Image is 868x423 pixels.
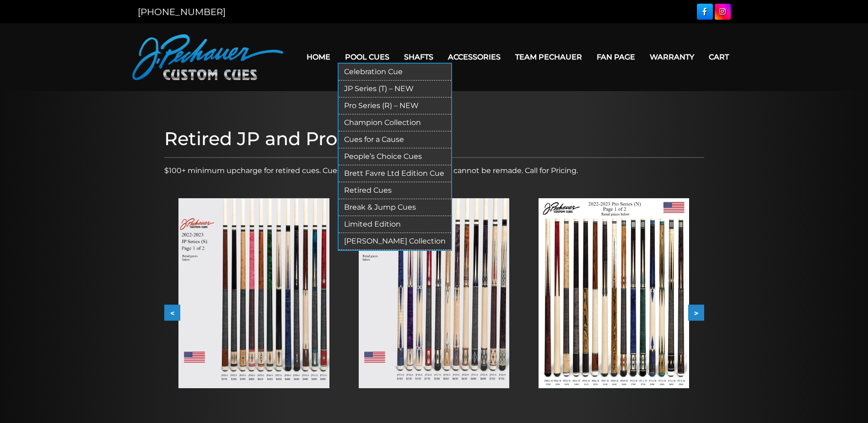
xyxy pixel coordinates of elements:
[441,45,508,69] a: Accessories
[132,34,283,80] img: Pechauer Custom Cues
[339,233,451,250] a: [PERSON_NAME] Collection
[164,128,704,150] h1: Retired JP and Pro Cues
[688,305,704,321] button: >
[508,45,589,69] a: Team Pechauer
[642,45,701,69] a: Warranty
[339,114,451,131] a: Champion Collection
[138,6,226,17] a: [PHONE_NUMBER]
[164,305,704,321] div: Carousel Navigation
[339,98,451,114] a: Pro Series (R) – NEW
[397,45,441,69] a: Shafts
[338,45,397,69] a: Pool Cues
[339,216,451,233] a: Limited Edition
[164,165,704,176] p: $100+ minimum upcharge for retired cues. Cues older than the 1998 Pro Series cannot be remade. Ca...
[339,64,451,81] a: Celebration Cue
[339,131,451,148] a: Cues for a Cause
[339,165,451,182] a: Brett Favre Ltd Edition Cue
[339,182,451,199] a: Retired Cues
[339,199,451,216] a: Break & Jump Cues
[589,45,642,69] a: Fan Page
[339,148,451,165] a: People’s Choice Cues
[339,81,451,98] a: JP Series (T) – NEW
[299,45,338,69] a: Home
[701,45,736,69] a: Cart
[164,305,180,321] button: <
